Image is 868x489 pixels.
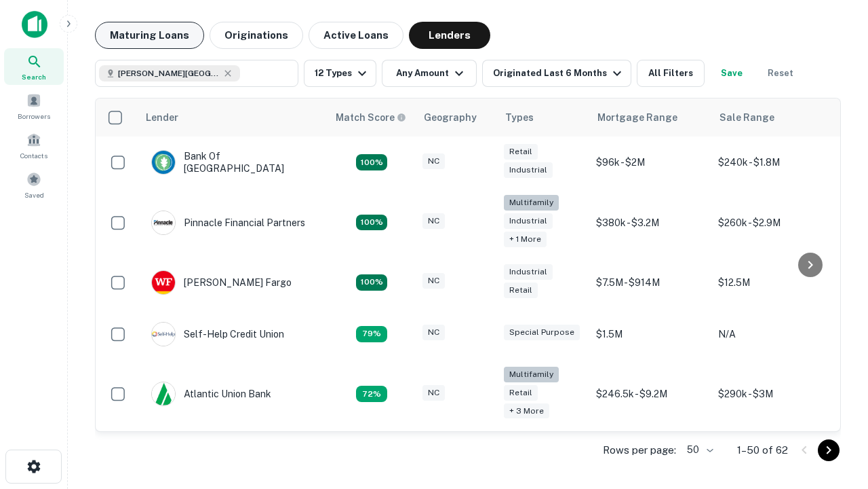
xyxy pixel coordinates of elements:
td: $96k - $2M [589,137,711,188]
div: Retail [504,385,538,401]
span: Search [22,71,46,82]
div: Pinnacle Financial Partners [151,211,305,235]
th: Sale Range [711,98,833,137]
div: Matching Properties: 14, hasApolloMatch: undefined [356,154,387,170]
th: Lender [138,98,328,137]
td: $200k - $3.3M [589,428,711,479]
a: Saved [4,166,64,203]
div: Matching Properties: 10, hasApolloMatch: undefined [356,386,387,402]
button: 12 Types [304,60,376,87]
div: Types [505,109,534,126]
span: Borrowers [18,111,50,122]
div: Matching Properties: 25, hasApolloMatch: undefined [356,215,387,231]
td: $240k - $1.8M [711,137,833,188]
div: Originated Last 6 Months [493,65,625,81]
div: NC [422,325,445,340]
img: picture [152,271,175,294]
div: Capitalize uses an advanced AI algorithm to match your search with the best lender. The match sco... [336,110,406,125]
td: $480k - $3.1M [711,428,833,479]
button: Go to next page [818,439,840,461]
th: Capitalize uses an advanced AI algorithm to match your search with the best lender. The match sco... [328,98,416,137]
div: + 3 more [504,403,549,419]
th: Mortgage Range [589,98,711,137]
button: Lenders [409,22,490,49]
div: Retail [504,283,538,298]
div: Matching Properties: 11, hasApolloMatch: undefined [356,326,387,342]
button: Maturing Loans [95,22,204,49]
div: Industrial [504,264,553,280]
a: Search [4,48,64,85]
div: Retail [504,144,538,160]
div: Multifamily [504,367,559,382]
h6: Match Score [336,110,403,125]
div: Matching Properties: 15, hasApolloMatch: undefined [356,274,387,291]
td: $246.5k - $9.2M [589,360,711,429]
div: Special Purpose [504,325,580,340]
td: $260k - $2.9M [711,188,833,257]
td: N/A [711,308,833,360]
p: 1–50 of 62 [737,442,788,458]
button: Save your search to get updates of matches that match your search criteria. [710,60,753,87]
div: Mortgage Range [597,109,677,126]
button: Originated Last 6 Months [482,60,631,87]
th: Geography [416,98,497,137]
iframe: Chat Widget [800,380,868,446]
a: Borrowers [4,88,64,124]
td: $290k - $3M [711,360,833,429]
td: $7.5M - $914M [589,257,711,308]
img: picture [152,211,175,234]
div: Sale Range [719,109,774,126]
span: Contacts [20,150,47,161]
div: Atlantic Union Bank [151,382,271,406]
div: Lender [146,109,178,126]
button: All Filters [637,60,705,87]
div: Bank Of [GEOGRAPHIC_DATA] [151,150,314,175]
span: [PERSON_NAME][GEOGRAPHIC_DATA], [GEOGRAPHIC_DATA] [118,67,220,79]
td: $12.5M [711,257,833,308]
td: $380k - $3.2M [589,188,711,257]
div: NC [422,385,445,401]
img: picture [152,382,175,405]
a: Contacts [4,127,64,164]
img: picture [152,151,175,174]
th: Types [497,98,589,137]
span: Saved [24,189,44,200]
img: capitalize-icon.png [22,11,47,38]
div: NC [422,153,445,169]
div: NC [422,273,445,289]
div: NC [422,213,445,229]
div: Geography [424,109,477,126]
div: Industrial [504,213,553,229]
td: $1.5M [589,308,711,360]
div: Self-help Credit Union [151,322,284,346]
button: Originations [210,22,303,49]
img: picture [152,323,175,346]
p: Rows per page: [603,442,676,458]
div: Industrial [504,162,553,178]
button: Any Amount [382,60,477,87]
button: Reset [759,60,802,87]
button: Active Loans [309,22,403,49]
div: + 1 more [504,232,547,247]
div: Multifamily [504,195,559,211]
div: [PERSON_NAME] Fargo [151,270,292,295]
div: 50 [682,440,715,460]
